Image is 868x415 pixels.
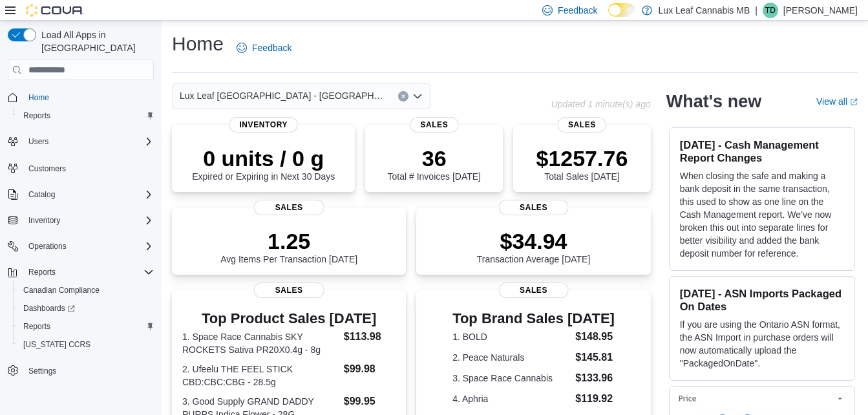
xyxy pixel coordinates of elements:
[398,91,408,101] button: Clear input
[28,136,48,147] span: Users
[13,317,159,335] button: Reports
[680,287,844,313] h3: [DATE] - ASN Imports Packaged On Dates
[23,134,154,149] span: Users
[477,228,591,264] div: Transaction Average [DATE]
[558,4,597,17] span: Feedback
[23,89,154,105] span: Home
[18,301,154,316] span: Dashboards
[23,285,100,295] span: Canadian Compliance
[28,267,56,277] span: Reports
[680,138,844,164] h3: [DATE] - Cash Management Report Changes
[180,88,385,103] span: Lux Leaf [GEOGRAPHIC_DATA] - [GEOGRAPHIC_DATA]
[18,108,154,123] span: Reports
[28,366,56,376] span: Settings
[498,200,569,215] span: Sales
[13,299,159,317] a: Dashboards
[23,264,61,280] button: Reports
[8,83,154,414] nav: Complex example
[452,330,570,343] dt: 1. BOLD
[680,169,844,260] p: When closing the safe and making a bank deposit in the same transaction, this used to show as one...
[23,187,154,202] span: Catalog
[23,213,154,228] span: Inventory
[13,107,159,125] button: Reports
[28,92,49,103] span: Home
[3,237,159,255] button: Operations
[659,3,750,18] p: Lux Leaf Cannabis MB
[755,3,757,18] p: |
[388,145,481,182] div: Total # Invoices [DATE]
[18,108,56,123] a: Reports
[23,90,54,105] a: Home
[23,111,50,121] span: Reports
[452,311,615,326] h3: Top Brand Sales [DATE]
[666,91,761,112] h2: What's new
[3,88,159,107] button: Home
[18,337,154,352] span: Washington CCRS
[26,4,84,17] img: Cova
[28,189,55,200] span: Catalog
[254,200,324,215] span: Sales
[536,145,628,182] div: Total Sales [DATE]
[23,303,75,314] span: Dashboards
[23,363,154,379] span: Settings
[182,363,339,388] dt: 2. Ufeelu THE FEEL STICK CBD:CBC:CBG - 28.5g
[344,329,396,345] dd: $113.98
[23,187,60,202] button: Catalog
[18,282,154,298] span: Canadian Compliance
[477,228,591,254] p: $34.94
[220,228,357,254] p: 1.25
[763,3,778,18] div: Theo Dorge
[410,117,458,133] span: Sales
[3,361,159,380] button: Settings
[23,161,71,176] a: Customers
[23,321,50,332] span: Reports
[3,186,159,204] button: Catalog
[608,17,609,17] span: Dark Mode
[220,228,357,264] div: Avg Items Per Transaction [DATE]
[23,134,54,149] button: Users
[192,145,335,171] p: 0 units / 0 g
[254,282,324,298] span: Sales
[13,335,159,354] button: [US_STATE] CCRS
[452,351,570,364] dt: 2. Peace Naturals
[412,91,423,101] button: Open list of options
[575,350,615,365] dd: $145.81
[182,311,396,326] h3: Top Product Sales [DATE]
[388,145,481,171] p: 36
[23,239,154,254] span: Operations
[23,239,72,254] button: Operations
[23,264,154,280] span: Reports
[452,372,570,385] dt: 3. Space Race Cannabis
[28,215,60,226] span: Inventory
[344,361,396,377] dd: $99.98
[575,391,615,407] dd: $119.92
[229,117,298,133] span: Inventory
[498,282,569,298] span: Sales
[18,337,96,352] a: [US_STATE] CCRS
[3,263,159,281] button: Reports
[608,3,635,17] input: Dark Mode
[344,394,396,409] dd: $99.95
[3,211,159,229] button: Inventory
[575,370,615,386] dd: $133.96
[182,330,339,356] dt: 1. Space Race Cannabis SKY ROCKETS Sativa PR20X0.4g - 8g
[18,282,105,298] a: Canadian Compliance
[575,329,615,345] dd: $148.95
[452,392,570,405] dt: 4. Aphria
[23,213,65,228] button: Inventory
[23,339,90,350] span: [US_STATE] CCRS
[36,28,154,54] span: Load All Apps in [GEOGRAPHIC_DATA]
[192,145,335,182] div: Expired or Expiring in Next 30 Days
[783,3,858,18] p: [PERSON_NAME]
[816,96,858,107] a: View allExternal link
[172,31,224,57] h1: Home
[3,158,159,177] button: Customers
[23,160,154,176] span: Customers
[536,145,628,171] p: $1257.76
[850,98,858,106] svg: External link
[680,318,844,370] p: If you are using the Ontario ASN format, the ASN Import in purchase orders will now automatically...
[13,281,159,299] button: Canadian Compliance
[18,319,56,334] a: Reports
[558,117,606,133] span: Sales
[18,319,154,334] span: Reports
